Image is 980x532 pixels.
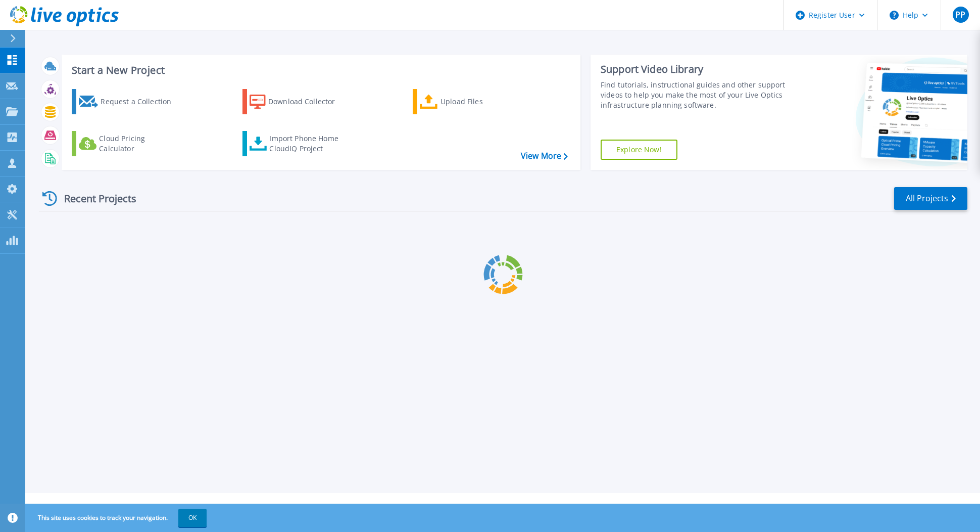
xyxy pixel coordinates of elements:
div: Cloud Pricing Calculator [99,134,180,154]
a: Explore Now! [601,140,677,160]
div: Support Video Library [601,63,793,76]
div: Download Collector [268,92,349,112]
div: Import Phone Home CloudIQ Project [269,134,348,154]
span: This site uses cookies to track your navigation. [28,509,207,527]
a: Request a Collection [72,89,184,114]
a: Cloud Pricing Calculator [72,131,184,156]
span: PP [955,11,965,19]
div: Find tutorials, instructional guides and other support videos to help you make the most of your L... [601,80,793,110]
div: Upload Files [440,92,521,112]
a: Download Collector [242,89,355,114]
button: OK [178,509,207,527]
h3: Start a New Project [72,65,567,76]
div: Recent Projects [39,186,150,211]
a: View More [521,151,568,161]
div: Request a Collection [101,92,181,112]
a: All Projects [894,187,967,210]
a: Upload Files [413,89,525,114]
